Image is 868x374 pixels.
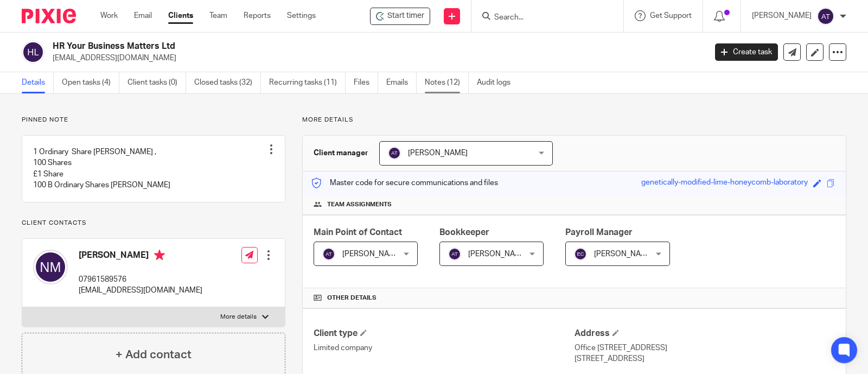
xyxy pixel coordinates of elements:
[311,178,498,188] p: Master code for secure communications and files
[388,147,401,160] img: svg%3E
[322,248,335,261] img: svg%3E
[134,10,152,21] a: Email
[439,228,489,237] span: Bookkeeper
[342,250,402,258] span: [PERSON_NAME]
[79,285,202,296] p: [EMAIL_ADDRESS][DOMAIN_NAME]
[220,313,257,321] p: More details
[575,343,835,353] p: Office [STREET_ADDRESS]
[493,13,591,23] input: Search
[574,248,587,261] img: svg%3E
[244,10,271,21] a: Reports
[641,177,808,189] div: genetically-modified-lime-honeycomb-laboratory
[327,294,376,302] span: Other details
[53,53,699,64] p: [EMAIL_ADDRESS][DOMAIN_NAME]
[575,328,835,339] h4: Address
[477,72,519,93] a: Audit logs
[425,72,469,93] a: Notes (12)
[53,41,570,52] h2: HR Your Business Matters Ltd
[33,250,68,284] img: svg%3E
[127,72,186,93] a: Client tasks (0)
[817,8,834,25] img: svg%3E
[287,10,316,21] a: Settings
[79,250,202,263] h4: [PERSON_NAME]
[387,10,424,22] span: Start timer
[116,346,192,363] h4: + Add contact
[448,248,461,261] img: svg%3E
[575,353,835,364] p: [STREET_ADDRESS]
[327,200,392,209] span: Team assignments
[565,228,633,237] span: Payroll Manager
[314,228,402,237] span: Main Point of Contact
[752,10,812,21] p: [PERSON_NAME]
[269,72,346,93] a: Recurring tasks (11)
[314,148,368,159] h3: Client manager
[354,72,378,93] a: Files
[302,116,846,124] p: More details
[22,9,76,23] img: Pixie
[386,72,417,93] a: Emails
[22,116,285,124] p: Pinned note
[715,43,778,61] a: Create task
[408,149,468,157] span: [PERSON_NAME]
[22,41,44,64] img: svg%3E
[209,10,227,21] a: Team
[79,274,202,285] p: 07961589576
[314,343,574,353] p: Limited company
[168,10,193,21] a: Clients
[370,8,430,25] div: HR Your Business Matters Ltd
[594,250,654,258] span: [PERSON_NAME]
[468,250,528,258] span: [PERSON_NAME]
[194,72,261,93] a: Closed tasks (32)
[22,219,285,227] p: Client contacts
[650,12,692,20] span: Get Support
[154,250,165,261] i: Primary
[100,10,118,21] a: Work
[22,72,54,93] a: Details
[314,328,574,339] h4: Client type
[62,72,119,93] a: Open tasks (4)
